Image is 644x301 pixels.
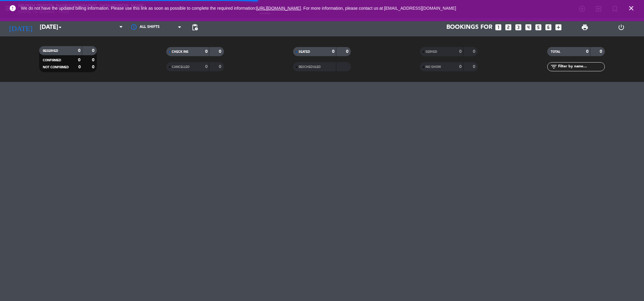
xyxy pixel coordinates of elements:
span: SEATED [299,50,310,53]
span: print [581,24,588,31]
strong: 0 [78,65,81,69]
i: looks_4 [524,23,532,31]
strong: 0 [219,65,222,69]
strong: 0 [346,49,350,54]
div: LOG OUT [603,18,639,36]
i: power_settings_new [618,24,625,31]
span: RESCHEDULED [299,66,321,69]
span: SERVED [425,50,437,53]
span: CHECK INS [172,50,188,53]
strong: 0 [92,49,96,53]
span: NOT CONFIRMED [43,66,69,69]
i: add_box [554,23,562,31]
strong: 0 [600,49,603,54]
span: Bookings for [446,24,492,31]
strong: 0 [459,65,462,69]
span: RESERVED [43,49,58,52]
strong: 0 [332,49,334,54]
i: looks_3 [514,23,522,31]
i: looks_one [494,23,502,31]
i: error [9,5,16,12]
strong: 0 [78,49,80,53]
a: [URL][DOMAIN_NAME] [256,6,301,11]
span: TOTAL [551,50,560,53]
i: looks_5 [534,23,542,31]
span: We do not have the updated billing information. Please use this link as soon as possible to compl... [21,6,456,11]
span: pending_actions [191,24,198,31]
span: CANCELLED [172,66,190,69]
i: looks_two [504,23,512,31]
strong: 0 [219,49,222,54]
strong: 0 [92,65,96,69]
span: CONFIRMED [43,59,61,62]
i: close [628,5,635,12]
strong: 0 [473,65,476,69]
strong: 0 [205,65,208,69]
i: [DATE] [5,21,37,34]
strong: 0 [78,58,80,62]
strong: 0 [473,49,476,54]
strong: 0 [92,58,96,62]
input: Filter by name... [558,63,605,70]
i: looks_6 [544,23,552,31]
span: NO SHOW [425,66,441,69]
strong: 0 [586,49,588,54]
a: . For more information, please contact us at [EMAIL_ADDRESS][DOMAIN_NAME] [301,6,456,11]
i: filter_list [550,63,558,70]
i: arrow_drop_down [56,24,64,31]
strong: 0 [459,49,462,54]
strong: 0 [205,49,208,54]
